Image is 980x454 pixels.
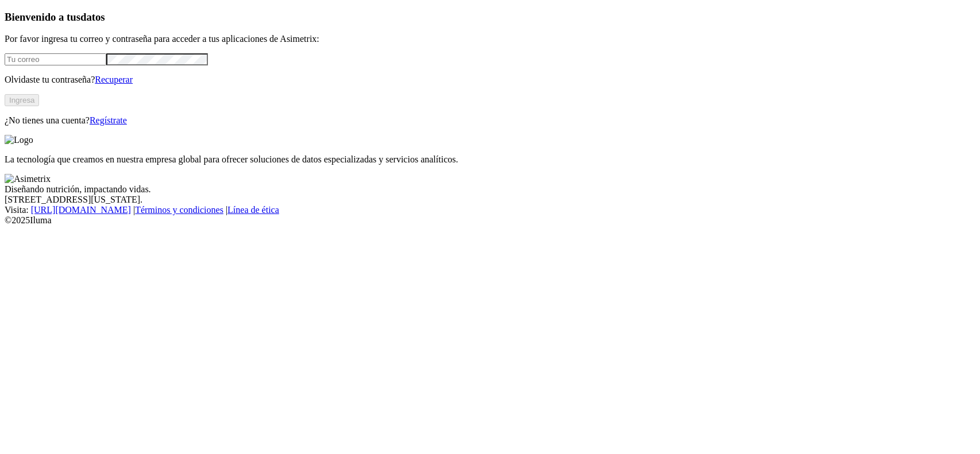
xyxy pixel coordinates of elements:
a: Recuperar [95,75,133,84]
p: ¿No tienes una cuenta? [5,115,975,126]
span: datos [80,11,105,23]
p: La tecnología que creamos en nuestra empresa global para ofrecer soluciones de datos especializad... [5,154,975,165]
img: Asimetrix [5,174,51,184]
div: Visita : | | [5,205,975,215]
p: Por favor ingresa tu correo y contraseña para acceder a tus aplicaciones de Asimetrix: [5,34,975,44]
input: Tu correo [5,53,106,65]
a: Términos y condiciones [135,205,223,215]
a: Línea de ética [227,205,279,215]
div: Diseñando nutrición, impactando vidas. [5,184,975,195]
img: Logo [5,135,33,145]
a: Regístrate [90,115,127,125]
div: © 2025 Iluma [5,215,975,226]
button: Ingresa [5,94,39,106]
div: [STREET_ADDRESS][US_STATE]. [5,195,975,205]
p: Olvidaste tu contraseña? [5,75,975,85]
h3: Bienvenido a tus [5,11,975,24]
a: [URL][DOMAIN_NAME] [31,205,131,215]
